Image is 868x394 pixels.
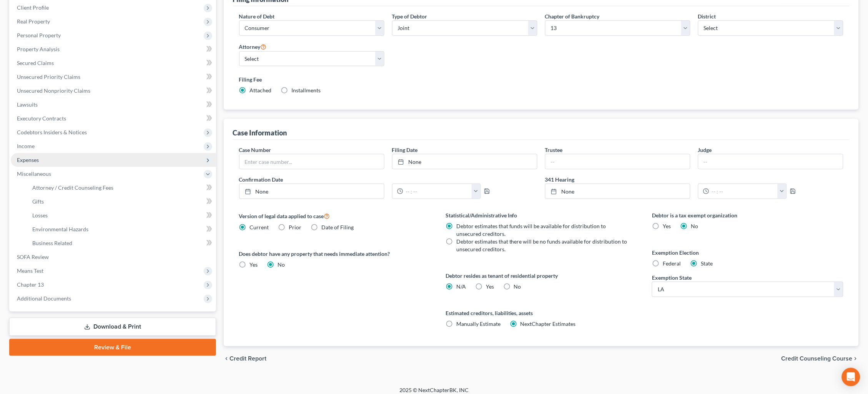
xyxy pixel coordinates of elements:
div: Open Intercom Messenger [842,368,860,386]
span: Yes [250,261,258,268]
span: Debtor estimates that funds will be available for distribution to unsecured creditors. [456,223,606,237]
a: Executory Contracts [11,112,216,125]
span: Credit Counseling Course [782,356,853,362]
input: -- [545,154,690,169]
span: NextChapter Estimates [520,321,576,327]
span: Expenses [17,157,39,163]
a: Secured Claims [11,56,216,70]
label: Exemption Election [652,249,843,257]
span: Federal [663,260,681,267]
span: Unsecured Priority Claims [17,73,80,80]
input: -- : -- [403,184,472,199]
label: Chapter of Bankruptcy [545,12,600,20]
span: Lawsuits [17,101,38,108]
i: chevron_right [853,356,859,362]
span: Chapter 13 [17,281,44,288]
span: No [278,261,285,268]
label: Does debtor have any property that needs immediate attention? [239,250,430,258]
span: Real Property [17,18,50,25]
span: Installments [292,87,321,93]
span: Debtor estimates that there will be no funds available for distribution to unsecured creditors. [456,238,627,252]
span: Manually Estimate [456,321,501,327]
span: Income [17,143,35,149]
span: Business Related [32,240,72,246]
span: Attorney / Credit Counseling Fees [32,184,113,191]
span: Additional Documents [17,295,71,302]
label: Exemption State [652,274,692,282]
a: Attorney / Credit Counseling Fees [26,181,216,195]
span: Property Analysis [17,46,60,52]
span: Environmental Hazards [32,226,88,232]
label: Version of legal data applied to case [239,211,430,220]
label: Confirmation Date [235,175,541,184]
span: Date of Filing [322,224,354,230]
span: Gifts [32,198,44,205]
label: Estimated creditors, liabilities, assets [446,309,637,317]
a: Unsecured Nonpriority Claims [11,84,216,98]
span: Current [250,224,269,230]
a: Business Related [26,236,216,250]
input: Enter case number... [239,154,384,169]
div: Case Information [233,128,287,137]
a: None [545,184,690,199]
span: State [701,260,713,267]
a: Environmental Hazards [26,222,216,236]
a: Unsecured Priority Claims [11,70,216,84]
span: Attached [250,87,272,93]
span: SOFA Review [17,254,49,260]
input: -- : -- [709,184,778,199]
label: Nature of Debt [239,12,275,20]
label: Debtor resides as tenant of residential property [446,272,637,280]
a: Property Analysis [11,42,216,56]
label: Filing Fee [239,75,844,83]
a: None [392,154,537,169]
label: Type of Debtor [392,12,427,20]
span: Losses [32,212,48,219]
span: No [691,223,698,229]
button: Credit Counseling Course chevron_right [782,356,859,362]
label: Attorney [239,42,267,51]
span: Personal Property [17,32,61,38]
a: Lawsuits [11,98,216,112]
span: Yes [663,223,671,229]
label: Judge [698,146,712,154]
label: District [698,12,716,20]
input: -- [698,154,843,169]
span: Prior [289,224,302,230]
span: No [514,283,521,290]
label: Trustee [545,146,563,154]
span: N/A [456,283,466,290]
span: Codebtors Insiders & Notices [17,129,87,135]
button: chevron_left Credit Report [224,356,267,362]
span: Credit Report [230,356,267,362]
label: Case Number [239,146,271,154]
label: Debtor is a tax exempt organization [652,211,843,219]
span: Unsecured Nonpriority Claims [17,87,90,94]
span: Means Test [17,267,43,274]
label: 341 Hearing [541,175,847,184]
label: Statistical/Administrative Info [446,211,637,219]
a: Download & Print [9,318,216,336]
a: None [239,184,384,199]
a: Review & File [9,339,216,356]
a: Gifts [26,195,216,209]
a: SOFA Review [11,250,216,264]
span: Executory Contracts [17,115,66,122]
span: Client Profile [17,4,49,11]
label: Filing Date [392,146,418,154]
a: Losses [26,209,216,222]
span: Secured Claims [17,60,54,66]
span: Yes [486,283,494,290]
span: Miscellaneous [17,170,51,177]
i: chevron_left [224,356,230,362]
